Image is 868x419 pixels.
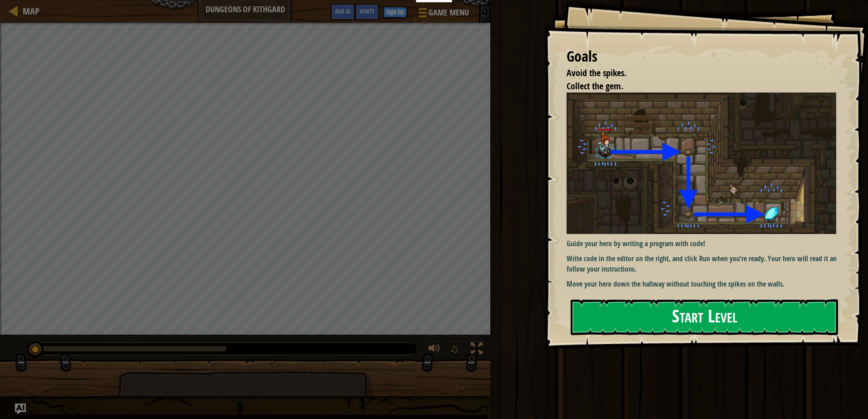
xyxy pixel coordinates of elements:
[411,4,474,25] button: Game Menu
[468,341,486,359] button: Toggle fullscreen
[555,67,834,80] li: Avoid the spikes.
[18,5,39,17] a: Map
[429,7,469,19] span: Game Menu
[567,46,836,67] div: Goals
[567,279,843,289] p: Move your hero down the hallway without touching the spikes on the walls.
[335,7,350,15] span: Ask AI
[15,404,26,414] button: Ask AI
[360,7,375,15] span: Hints
[567,253,843,274] p: Write code in the editor on the right, and click Run when you’re ready. Your hero will read it an...
[567,239,843,249] p: Guide your hero by writing a program with code!
[450,342,459,356] span: ♫
[23,5,39,17] span: Map
[448,341,464,359] button: ♫
[567,93,843,234] img: Dungeons of kithgard
[571,299,838,335] button: Start Level
[567,67,626,79] span: Avoid the spikes.
[567,80,623,92] span: Collect the gem.
[330,4,355,20] button: Ask AI
[384,7,407,18] button: Sign Up
[425,341,444,359] button: Adjust volume
[555,80,834,93] li: Collect the gem.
